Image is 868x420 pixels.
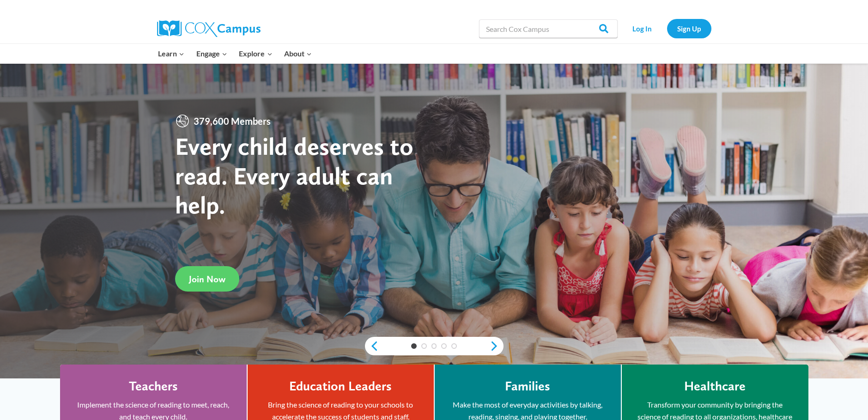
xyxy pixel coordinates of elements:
a: previous [365,341,379,352]
a: Log In [622,19,662,38]
strong: Every child deserves to read. Every adult can help. [175,131,413,219]
a: next [490,341,504,352]
span: Learn [158,48,184,60]
input: Search Cox Campus [479,19,618,38]
nav: Primary Navigation [152,44,318,63]
a: 2 [421,343,427,349]
img: Cox Campus [157,20,261,37]
span: 379,600 Members [190,114,274,128]
span: Engage [196,48,227,60]
a: 1 [411,343,417,349]
a: Join Now [175,266,239,292]
span: Join Now [189,274,225,285]
a: Sign Up [667,19,711,38]
nav: Secondary Navigation [622,19,711,38]
h4: Families [505,378,550,394]
a: 5 [451,343,457,349]
span: About [284,48,312,60]
h4: Healthcare [684,378,746,394]
h4: Education Leaders [289,378,392,394]
a: 3 [431,343,437,349]
a: 4 [441,343,447,349]
div: content slider buttons [365,337,504,355]
h4: Teachers [129,378,178,394]
span: Explore [239,48,272,60]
